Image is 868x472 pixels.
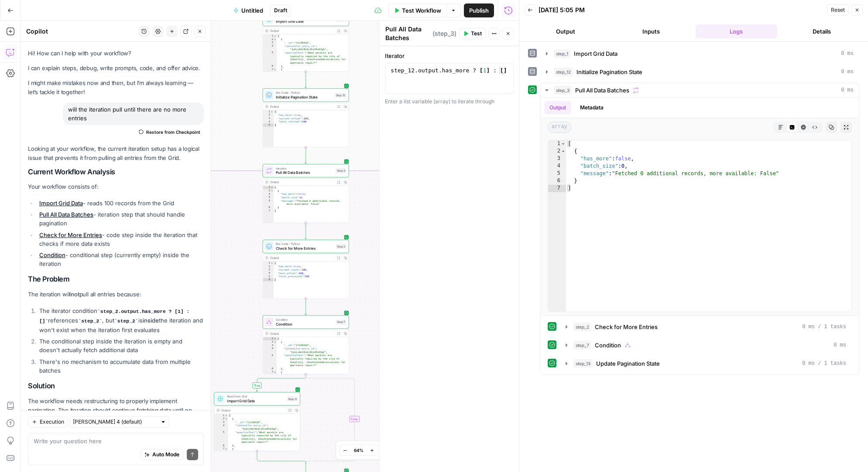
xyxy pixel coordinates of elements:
[263,186,274,189] div: 1
[802,323,846,331] span: 0 ms / 1 tasks
[214,414,228,417] div: 1
[214,447,228,451] div: 7
[221,408,285,412] div: Output
[276,90,333,95] span: Run Code · Python
[841,86,854,94] span: 0 ms
[263,370,277,374] div: 7
[573,359,593,368] span: step_13
[541,65,859,79] button: 0 ms
[263,374,277,377] div: 8
[135,127,204,137] button: Restore from Checkpoint
[554,49,570,58] span: step_1
[146,129,200,136] span: Restore from Checkpoint
[402,6,441,15] span: Test Workflow
[263,199,274,206] div: 5
[263,117,274,120] div: 3
[263,110,274,114] div: 1
[39,231,102,238] a: Check for More Entries
[274,337,277,340] span: Toggle code folding, rows 1 through 502
[263,123,274,127] div: 5
[152,451,179,458] span: Auto Mode
[143,317,159,324] strong: inside
[276,19,334,24] span: Import Grid Data
[459,28,486,39] button: Test
[306,374,355,464] g: Edge from step_7 to step_7-conditional-end
[263,340,277,344] div: 2
[37,306,204,334] li: The iterator condition references , but is the iteration and won't exist when the iteration first...
[385,51,514,60] label: Iterator
[574,49,618,58] span: Import Grid Data
[37,231,204,248] li: - code step inside the iteration that checks if more data exists
[227,398,285,404] span: Import Grid Data
[354,447,364,454] span: 64%
[802,360,846,367] span: 0 ms / 1 tasks
[270,29,333,33] div: Output
[595,323,658,331] span: Check for More Entries
[28,49,204,58] p: Hi! How can I help with your workflow?
[63,102,204,125] div: will the iteration pull until there are no more entries
[525,24,607,38] button: Output
[228,3,268,17] button: Untitled
[305,223,307,239] g: Edge from step_3 to step_2
[263,44,277,51] div: 4
[276,317,334,322] span: Condition
[271,261,274,265] span: Toggle code folding, rows 1 through 6
[263,193,274,196] div: 3
[271,186,274,189] span: Toggle code folding, rows 1 through 7
[270,104,333,109] div: Output
[841,68,854,76] span: 0 ms
[256,374,306,391] g: Edge from step_7 to step_9
[336,244,347,249] div: Step 2
[336,17,347,22] div: Step 1
[37,210,204,228] li: - iteration step that should handle pagination
[263,272,274,275] div: 4
[270,255,333,260] div: Output
[274,38,277,41] span: Toggle code folding, rows 2 through 6
[241,6,263,15] span: Untitled
[114,319,138,324] code: step_2
[576,68,642,76] span: Initialize Pagination State
[548,163,566,170] div: 4
[274,7,287,14] span: Draft
[548,122,571,133] span: array
[270,180,333,184] div: Output
[263,196,274,199] div: 4
[336,319,347,324] div: Step 7
[573,323,591,331] span: step_2
[696,24,778,38] button: Logs
[548,177,566,185] div: 6
[271,189,274,193] span: Toggle code folding, rows 2 through 6
[263,120,274,124] div: 4
[274,340,277,344] span: Toggle code folding, rows 2 through 6
[276,94,333,100] span: Initialize Pagination State
[263,367,277,370] div: 6
[573,341,591,350] span: step_7
[305,147,307,163] g: Edge from step_12 to step_3
[28,182,204,191] p: Your workflow consists of:
[214,417,228,421] div: 2
[541,83,859,97] button: 0 ms
[28,78,204,97] p: I might make mistakes now and then, but I’m always learning — let’s tackle it together!
[274,370,277,374] span: Toggle code folding, rows 7 through 11
[28,144,204,163] p: Looking at your workflow, the current iteration setup has a logical issue that prevents it from p...
[225,447,228,451] span: Toggle code folding, rows 7 through 11
[263,316,349,374] div: ConditionConditionStep 7Output[ { "__id":"11148420", "contentful_entry_id": "3yUjv0et9L6c1KsVPxK3...
[263,71,277,75] div: 8
[263,206,274,209] div: 6
[575,101,609,114] button: Metadata
[39,211,93,218] a: Pull All Data Batches
[276,170,334,176] span: Pull All Data Batches
[276,241,334,246] span: Run Code · Python
[37,199,204,207] li: - reads 100 records from the Grid
[141,449,183,460] button: Auto Mode
[214,431,228,444] div: 5
[227,394,285,398] span: Read from Grid
[263,354,277,367] div: 5
[541,47,859,61] button: 0 ms
[595,341,621,350] span: Condition
[37,337,204,354] li: The conditional step inside the iteration is empty and doesn't actually fetch additional data
[548,140,566,148] div: 1
[561,140,566,148] span: Toggle code folding, rows 1 through 7
[257,451,306,464] g: Edge from step_9 to step_7-conditional-end
[469,6,489,15] span: Publish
